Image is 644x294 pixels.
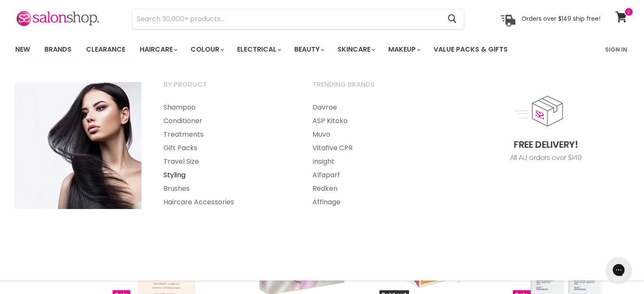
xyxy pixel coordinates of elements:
[302,168,449,182] a: Alfaparf
[38,41,78,58] a: Brands
[602,254,636,286] iframe: Gorgias live chat messenger
[184,41,229,58] a: Colour
[302,195,449,209] a: Affinage
[600,41,632,58] a: Sign In
[80,41,132,58] a: Clearance
[133,41,182,58] a: Haircare
[302,155,449,168] a: Insight
[153,155,300,168] a: Travel Size
[522,15,600,22] p: Orders over $149 ship free!
[132,9,464,29] form: Product
[302,101,449,114] a: Davroe
[153,114,300,128] a: Conditioner
[153,101,300,209] ul: Main menu
[231,41,286,58] a: Electrical
[153,128,300,141] a: Treatments
[302,114,449,128] a: ASP Kitoko
[331,41,380,58] a: Skincare
[427,41,514,58] a: Value Packs & Gifts
[153,182,300,195] a: Brushes
[288,41,329,58] a: Beauty
[9,37,557,62] ul: Main menu
[5,37,640,62] nav: Main
[153,141,300,155] a: Gift Packs
[133,9,441,29] input: Search
[153,195,300,209] a: Haircare Accessories
[302,182,449,195] a: Redken
[302,128,449,141] a: Muvo
[441,9,464,29] button: Search
[302,78,449,99] a: Trending Brands
[9,41,36,58] a: New
[153,101,300,114] a: Shampoo
[302,101,449,209] ul: Main menu
[153,78,300,99] a: By Product
[153,168,300,182] a: Styling
[302,141,449,155] a: Vitafive CPR
[382,41,426,58] a: Makeup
